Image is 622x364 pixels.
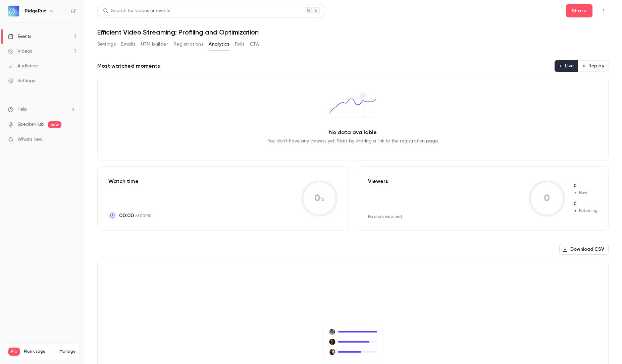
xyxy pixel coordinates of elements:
[368,214,402,220] div: No one's watched
[8,63,38,69] div: Audience
[8,6,19,16] img: RidgeRun
[329,128,377,136] p: No data available
[8,48,32,55] div: Videos
[173,39,203,50] button: Registrations
[368,177,388,185] p: Viewers
[209,39,229,50] button: Analytics
[250,39,259,50] button: CTA
[17,106,27,113] span: Help
[8,77,35,84] div: Settings
[119,211,134,220] span: 00:00
[97,28,609,36] h1: Efficient Video Streaming: Profiling and Optimization
[24,349,55,354] span: Plan usage
[25,8,46,14] h6: RidgeRun
[48,121,61,128] span: new
[323,324,382,360] img: No viewers
[555,60,578,72] button: Live
[559,244,609,255] button: Download CSV
[119,211,152,220] p: of 00:00
[566,4,592,17] button: Share
[8,348,20,356] span: Pro
[573,208,598,214] span: Returning
[108,177,152,185] p: Watch time
[103,7,170,14] div: Search for videos or events
[8,33,31,40] div: Events
[573,201,598,207] span: Returning
[8,106,76,113] li: help-dropdown-opener
[97,62,160,70] h2: Most watched moments
[97,39,116,50] button: Settings
[235,39,245,50] button: Polls
[141,39,168,50] button: UTM builder
[59,349,75,354] a: Manage
[573,190,598,196] span: New
[268,138,438,144] p: You don't have any viewers yet. Start by sharing a link to the registration page.
[17,121,44,128] a: SpeakerHub
[578,60,609,72] button: Replay
[121,39,135,50] button: Emails
[17,136,43,143] span: What's new
[573,183,598,189] span: New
